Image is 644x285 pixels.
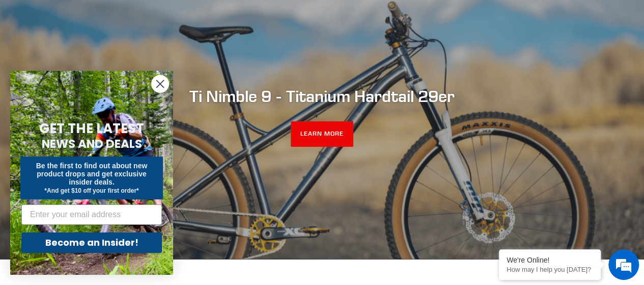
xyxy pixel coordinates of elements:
span: *And get $10 off your first order* [44,187,138,194]
button: Become an Insider! [21,232,162,253]
p: How may I help you today? [507,266,593,273]
input: Enter your email address [21,204,162,225]
div: We're Online! [507,256,593,264]
h2: Ti Nimble 9 - Titanium Hardtail 29er [45,86,600,106]
span: We're online! [59,81,141,184]
span: NEWS AND DEALS [42,136,142,152]
textarea: Type your message and hit 'Enter' [5,183,194,218]
div: Minimize live chat window [167,5,191,30]
span: Be the first to find out about new product drops and get exclusive insider deals. [36,162,148,186]
img: d_696896380_company_1647369064580_696896380 [33,51,58,76]
button: Close dialog [151,75,169,93]
span: GET THE LATEST [39,119,144,138]
div: Chat with us now [68,57,186,70]
a: LEARN MORE [291,121,353,147]
div: Navigation go back [11,56,26,71]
